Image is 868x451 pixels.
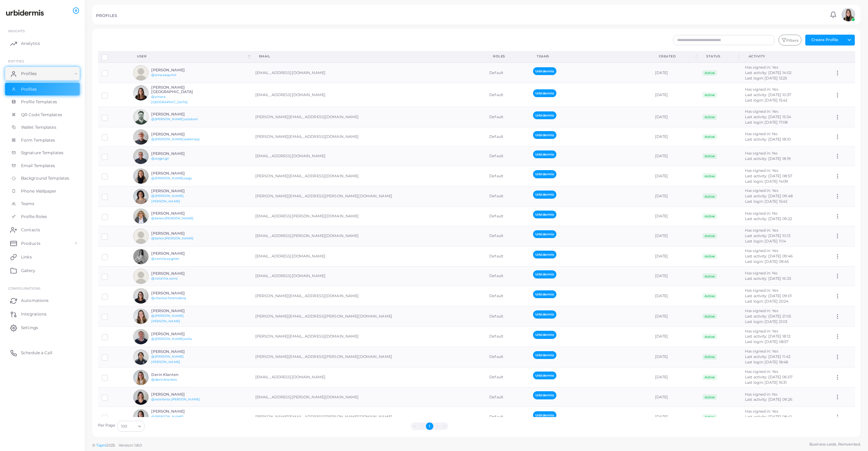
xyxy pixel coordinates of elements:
h6: [PERSON_NAME] [151,112,201,116]
div: Teams [537,54,644,59]
a: @[PERSON_NAME].segu [151,176,192,180]
a: @catalina.sainz [151,276,178,280]
a: Analytics [5,37,80,50]
img: avatar [133,168,149,184]
td: [EMAIL_ADDRESS][PERSON_NAME][DOMAIN_NAME] [252,226,486,246]
td: [PERSON_NAME][EMAIL_ADDRESS][PERSON_NAME][DOMAIN_NAME] [252,347,486,367]
div: Status [706,54,736,59]
td: Default [486,186,529,206]
span: Settings [21,325,38,331]
img: avatar [133,309,149,324]
td: [EMAIL_ADDRESS][DOMAIN_NAME] [252,62,486,83]
span: Urbidermis [533,131,556,139]
span: Has signed in: No [745,211,777,216]
td: [DATE] [651,306,699,327]
span: Has signed in: Yes [745,349,778,354]
a: @[PERSON_NAME].[PERSON_NAME] [151,355,184,364]
span: Has signed in: Yes [745,168,778,173]
a: @[PERSON_NAME].salabert [151,117,198,121]
h6: [PERSON_NAME][GEOGRAPHIC_DATA] [151,85,201,94]
span: Urbidermis [533,211,556,218]
a: Email Templates [5,159,80,172]
span: Active [703,293,717,299]
span: Active [703,114,717,120]
span: Last login: [DATE] 08:57 [745,339,789,344]
td: [DATE] [651,387,699,407]
td: [DATE] [651,246,699,267]
span: Analytics [21,40,40,47]
h6: [PERSON_NAME] [151,392,201,397]
span: Last activity: [DATE] 18:10 [745,137,791,142]
img: avatar [133,149,149,164]
td: [DATE] [651,166,699,186]
td: Default [486,387,529,407]
div: activity [749,54,823,59]
span: Has signed in: Yes [745,329,778,333]
span: Signature Templates [21,150,63,156]
span: Urbidermis [533,351,556,359]
td: [DATE] [651,127,699,147]
th: Row-selection [98,51,130,62]
a: Schedule a Call [5,346,80,360]
td: Default [486,306,529,327]
td: [DATE] [651,226,699,246]
span: Version: 1.8.0 [119,443,142,448]
span: Last activity: [DATE] 08:41 [745,414,792,419]
span: Last activity: [DATE] 09:01 [745,293,792,298]
img: avatar [133,409,149,425]
button: Create Profile [805,35,844,46]
span: Active [703,314,717,319]
span: Urbidermis [533,411,556,419]
a: @derin.klanten [151,378,177,381]
img: avatar [133,288,149,304]
label: Per Page [98,423,116,428]
img: avatar [133,229,149,244]
span: Last activity: [DATE] 14:02 [745,70,791,75]
ul: Pagination [146,422,713,430]
span: Last activity: [DATE] 21:05 [745,314,791,319]
span: Active [703,154,717,159]
td: Default [486,83,529,107]
span: Has signed in: Yes [745,228,778,233]
a: @aina.esquirol [151,73,176,77]
h6: [PERSON_NAME] [151,211,201,216]
a: Profile Roles [5,210,80,223]
td: [DATE] [651,206,699,226]
a: Profile Templates [5,95,80,108]
td: [DATE] [651,186,699,206]
a: Integrations [5,307,80,321]
span: Urbidermis [533,111,556,119]
td: Default [486,286,529,306]
span: Active [703,273,717,279]
span: Active [703,70,717,76]
a: @[PERSON_NAME].[PERSON_NAME] [151,194,184,203]
a: Teams [5,197,80,210]
span: Email Templates [21,163,55,169]
span: Last activity: [DATE] 18:19 [745,156,791,161]
td: Default [486,267,529,286]
span: Has signed in: No [745,271,777,275]
td: [PERSON_NAME][EMAIL_ADDRESS][DOMAIN_NAME] [252,327,486,347]
span: Has signed in: Yes [745,65,778,70]
h6: [PERSON_NAME] [151,132,201,137]
a: @[PERSON_NAME].[PERSON_NAME] [151,314,184,323]
h6: [PERSON_NAME] [151,231,201,236]
a: Profiles [5,83,80,96]
span: Last activity: [DATE] 16:33 [745,276,791,281]
td: Default [486,347,529,367]
a: Automations [5,294,80,307]
span: Last login: [DATE] 11:14 [745,239,786,243]
td: Default [486,147,529,166]
span: Urbidermis [533,290,556,298]
h6: [PERSON_NAME] [151,332,201,336]
td: [EMAIL_ADDRESS][DOMAIN_NAME] [252,267,486,286]
a: Phone Wallpaper [5,185,80,198]
span: Last activity: [DATE] 09:46 [745,254,793,258]
a: Contacts [5,223,80,236]
span: Teams [21,201,35,207]
a: Products [5,236,80,250]
a: Wallet Templates [5,121,80,134]
span: QR Code Templates [21,112,62,118]
img: avatar [842,8,855,21]
h6: [PERSON_NAME] [151,309,201,313]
